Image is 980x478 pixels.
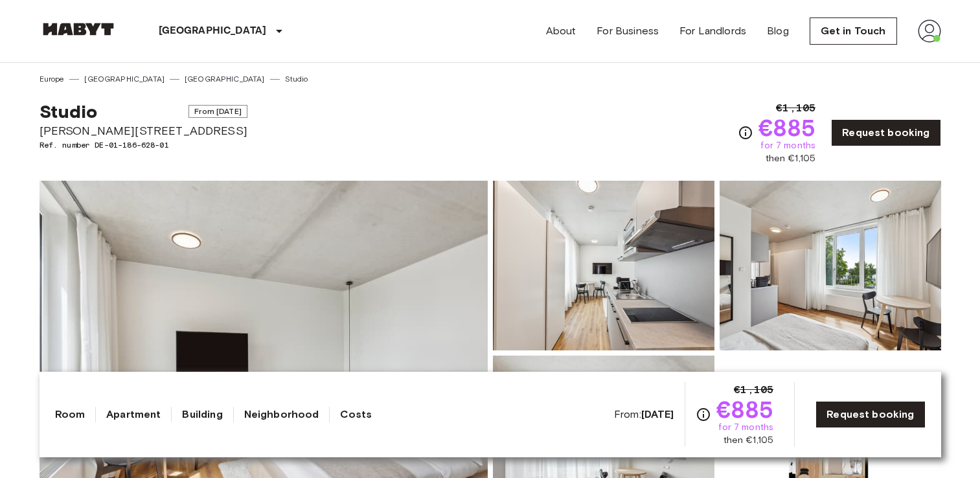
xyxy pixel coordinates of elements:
[244,407,319,422] a: Neighborhood
[696,407,711,422] svg: Check cost overview for full price breakdown. Please note that discounts apply to new joiners onl...
[182,407,222,422] a: Building
[340,407,372,422] a: Costs
[106,407,161,422] a: Apartment
[815,401,925,428] a: Request booking
[40,23,117,36] img: Habyt
[776,100,815,116] span: €1,105
[188,105,247,118] span: From [DATE]
[724,434,774,447] span: then €1,105
[55,407,85,422] a: Room
[758,116,816,139] span: €885
[831,119,940,146] a: Request booking
[734,382,773,398] span: €1,105
[760,139,815,152] span: for 7 months
[614,407,674,422] span: From:
[679,23,746,39] a: For Landlords
[597,23,659,39] a: For Business
[493,181,714,350] img: Picture of unit DE-01-186-628-01
[738,125,753,141] svg: Check cost overview for full price breakdown. Please note that discounts apply to new joiners onl...
[718,421,773,434] span: for 7 months
[40,122,247,139] span: [PERSON_NAME][STREET_ADDRESS]
[185,73,265,85] a: [GEOGRAPHIC_DATA]
[767,23,789,39] a: Blog
[720,181,941,350] img: Picture of unit DE-01-186-628-01
[285,73,308,85] a: Studio
[159,23,267,39] p: [GEOGRAPHIC_DATA]
[716,398,774,421] span: €885
[810,17,897,45] a: Get in Touch
[40,100,98,122] span: Studio
[918,19,941,43] img: avatar
[40,139,247,151] span: Ref. number DE-01-186-628-01
[766,152,816,165] span: then €1,105
[40,73,65,85] a: Europe
[641,408,674,420] b: [DATE]
[84,73,165,85] a: [GEOGRAPHIC_DATA]
[546,23,576,39] a: About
